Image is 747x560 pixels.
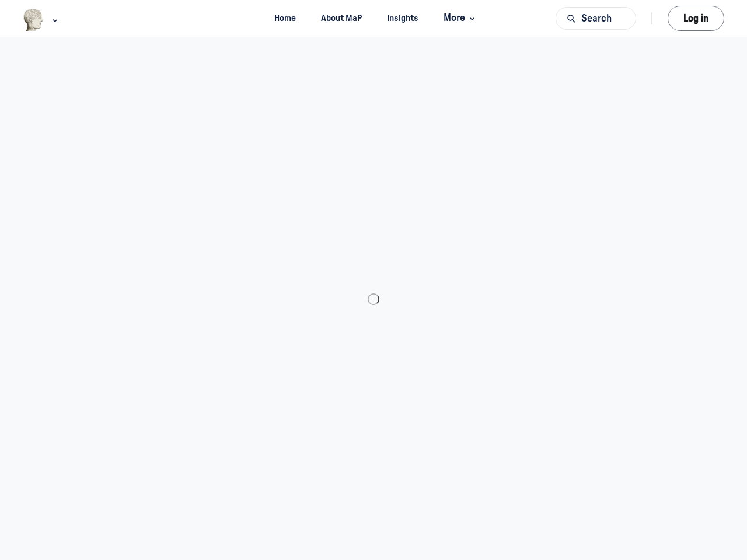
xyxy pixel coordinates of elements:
img: Museums as Progress logo [23,9,44,32]
a: Insights [377,8,429,29]
button: Museums as Progress logo [23,8,61,33]
span: More [444,10,478,26]
a: About MaP [310,8,372,29]
button: More [434,8,483,29]
a: Home [264,8,306,29]
button: Log in [668,6,724,31]
button: Search [556,7,636,30]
